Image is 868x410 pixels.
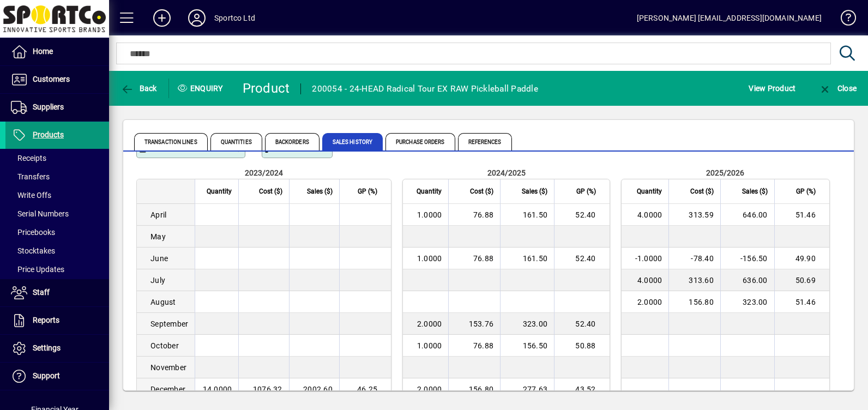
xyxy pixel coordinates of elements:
[522,185,547,197] span: Sales ($)
[11,246,55,255] span: Stocktakes
[690,185,714,197] span: Cost ($)
[33,102,64,111] span: Suppliers
[470,185,493,197] span: Cost ($)
[179,8,214,28] button: Profile
[253,385,282,394] span: 1076.32
[11,154,46,162] span: Receipts
[207,185,232,197] span: Quantity
[417,385,442,394] span: 2.0000
[523,385,548,394] span: 277.63
[575,385,595,394] span: 43.52
[691,254,714,263] span: -78.40
[417,185,442,197] span: Quantity
[137,291,195,313] td: August
[259,185,282,197] span: Cost ($)
[33,371,60,380] span: Support
[243,80,290,97] div: Product
[637,185,662,197] span: Quantity
[245,168,283,177] span: 2023/2024
[796,185,816,197] span: GP (%)
[137,378,195,400] td: December
[5,260,109,279] a: Price Updates
[795,254,816,263] span: 49.90
[576,185,596,197] span: GP (%)
[469,385,494,394] span: 156.80
[818,84,857,93] span: Close
[11,191,51,200] span: Write Offs
[807,79,868,98] app-page-header-button: Close enquiry
[134,133,208,150] span: Transaction Lines
[417,254,442,263] span: 1.0000
[203,385,232,394] span: 14.0000
[743,210,768,219] span: 646.00
[706,168,744,177] span: 2025/2026
[358,185,377,197] span: GP (%)
[265,133,320,150] span: Backorders
[11,209,69,218] span: Serial Numbers
[689,298,714,306] span: 156.80
[575,254,595,263] span: 52.40
[5,279,109,306] a: Staff
[417,210,442,219] span: 1.0000
[833,2,854,38] a: Knowledge Base
[816,79,859,98] button: Close
[118,79,160,98] button: Back
[169,80,234,97] div: Enquiry
[120,84,157,93] span: Back
[746,79,798,98] button: View Product
[33,75,70,83] span: Customers
[417,319,442,328] span: 2.0000
[5,167,109,186] a: Transfers
[137,335,195,357] td: October
[137,226,195,248] td: May
[137,313,195,335] td: September
[523,319,548,328] span: 323.00
[523,341,548,350] span: 156.50
[795,276,816,285] span: 50.69
[33,316,59,324] span: Reports
[742,185,768,197] span: Sales ($)
[137,357,195,378] td: November
[458,133,512,150] span: References
[5,307,109,334] a: Reports
[137,269,195,291] td: July
[689,276,714,285] span: 313.60
[33,288,50,297] span: Staff
[635,254,662,263] span: -1.0000
[740,254,768,263] span: -156.50
[473,341,493,350] span: 76.88
[11,172,50,181] span: Transfers
[144,8,179,28] button: Add
[210,133,262,150] span: Quantities
[743,276,768,285] span: 636.00
[312,80,538,98] div: 200054 - 24-HEAD Radical Tour EX RAW Pickleball Paddle
[33,343,61,352] span: Settings
[795,210,816,219] span: 51.46
[637,276,662,285] span: 4.0000
[689,210,714,219] span: 313.59
[385,133,455,150] span: Purchase Orders
[523,210,548,219] span: 161.50
[11,228,55,237] span: Pricebooks
[5,204,109,223] a: Serial Numbers
[487,168,526,177] span: 2024/2025
[5,242,109,260] a: Stocktakes
[5,38,109,65] a: Home
[5,223,109,242] a: Pricebooks
[109,79,169,98] app-page-header-button: Back
[743,298,768,306] span: 323.00
[5,363,109,390] a: Support
[322,133,383,150] span: Sales History
[307,185,333,197] span: Sales ($)
[749,80,795,97] span: View Product
[11,265,64,274] span: Price Updates
[33,130,64,139] span: Products
[5,186,109,204] a: Write Offs
[303,385,333,394] span: 2002.60
[5,94,109,121] a: Suppliers
[473,210,493,219] span: 76.88
[137,248,195,269] td: June
[33,47,53,56] span: Home
[523,254,548,263] span: 161.50
[575,210,595,219] span: 52.40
